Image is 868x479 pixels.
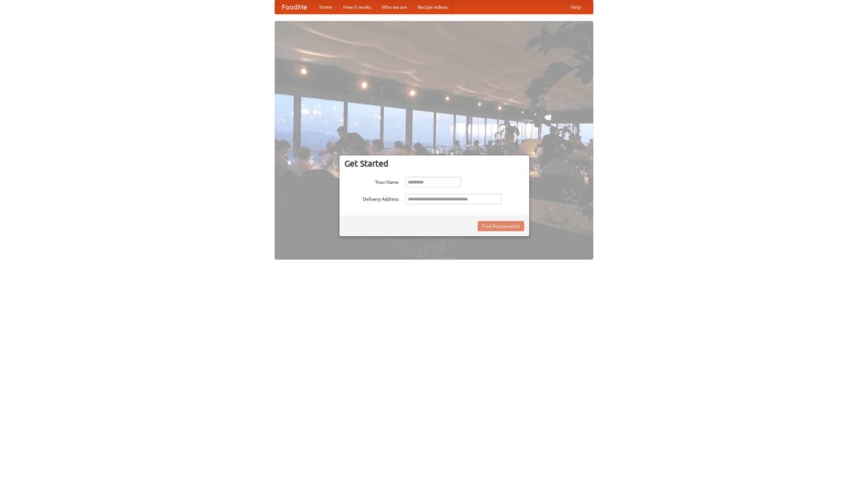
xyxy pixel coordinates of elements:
a: How it works [338,0,376,14]
h3: Get Started [344,158,524,169]
label: Delivery Address [344,194,399,202]
a: Who we are [376,0,412,14]
a: Home [314,0,338,14]
a: FoodMe [275,0,314,14]
label: Your Name [344,177,399,186]
button: Find Restaurants! [478,221,524,231]
a: Help [565,0,586,14]
a: Recipe videos [412,0,453,14]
